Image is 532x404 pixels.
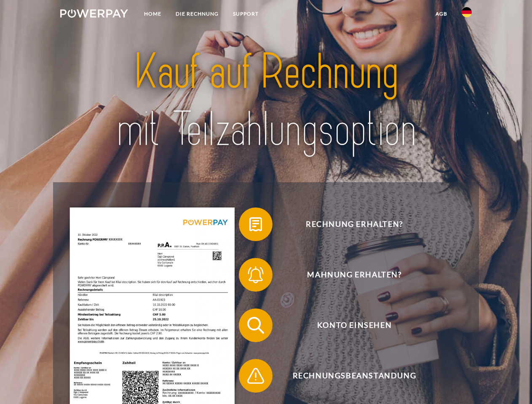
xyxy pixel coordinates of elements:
a: DIE RECHNUNG [168,6,226,21]
img: logo-powerpay-white.svg [60,9,128,18]
img: qb_bill.svg [245,214,266,235]
img: qb_search.svg [245,315,266,336]
button: Rechnungsbeanstandung [239,359,458,393]
span: Rechnungsbeanstandung [251,359,457,393]
a: Home [137,6,168,21]
button: Mahnung erhalten? [239,258,458,292]
a: SUPPORT [226,6,266,21]
span: Konto einsehen [251,308,457,342]
img: title-powerpay_de.svg [80,40,452,161]
a: agb [428,6,454,21]
button: Rechnung erhalten? [239,207,458,241]
img: qb_bell.svg [245,264,266,285]
img: de [462,7,472,17]
img: qb_warning.svg [245,365,266,386]
span: Rechnung erhalten? [251,207,457,241]
span: Mahnung erhalten? [251,258,457,292]
button: Konto einsehen [239,308,458,342]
